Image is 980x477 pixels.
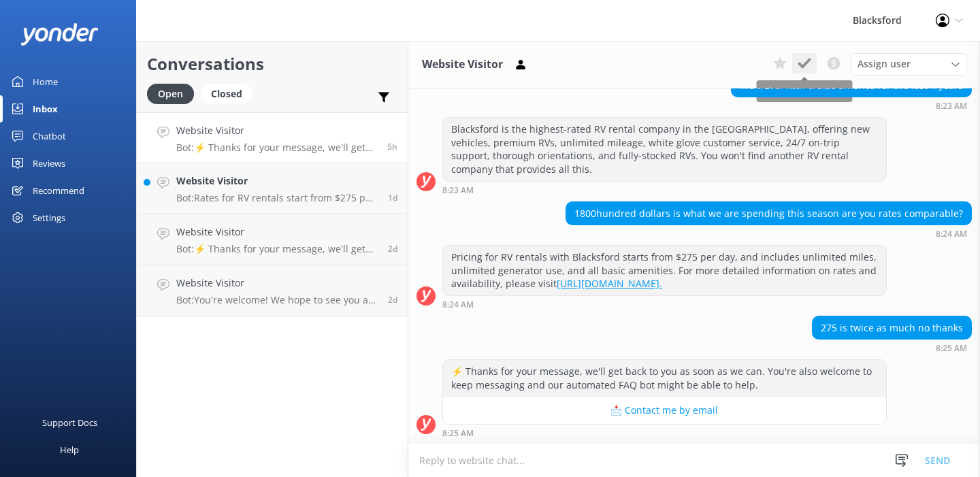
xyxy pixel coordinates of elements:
strong: 8:23 AM [442,186,474,195]
strong: 8:24 AM [936,230,967,238]
strong: 8:25 AM [442,429,474,438]
span: Oct 10 2025 08:35am (UTC -06:00) America/Chihuahua [388,243,397,254]
span: Oct 12 2025 08:25am (UTC -06:00) America/Chihuahua [387,141,397,152]
div: Blacksford is the highest-rated RV rental company in the [GEOGRAPHIC_DATA], offering new vehicles... [443,118,886,180]
button: 📩 Contact me by email [443,397,886,424]
div: Closed [201,84,252,104]
div: Open [147,84,194,104]
h2: Conversations [147,51,397,77]
div: ⚡ Thanks for your message, we'll get back to you as soon as we can. You're also welcome to keep m... [443,360,886,396]
div: Reviews [33,150,65,177]
a: Website VisitorBot:⚡ Thanks for your message, we'll get back to you as soon as we can. You're als... [137,112,408,163]
div: Oct 12 2025 08:25am (UTC -06:00) America/Chihuahua [442,428,887,438]
span: Assign user [857,56,911,71]
div: Assign User [851,53,966,75]
h4: Website Visitor [176,174,378,188]
div: Oct 12 2025 08:25am (UTC -06:00) America/Chihuahua [812,343,972,352]
a: Website VisitorBot:⚡ Thanks for your message, we'll get back to you as soon as we can. You're als... [137,214,408,265]
div: Chatbot [33,122,66,150]
strong: 8:23 AM [936,102,967,110]
div: Oct 12 2025 08:24am (UTC -06:00) America/Chihuahua [442,299,887,309]
div: Support Docs [42,409,97,436]
div: Pricing for RV rentals with Blacksford starts from $275 per day, and includes unlimited miles, un... [443,246,886,295]
a: Website VisitorBot:Rates for RV rentals start from $275 per day and vary based on location, RV ty... [137,163,408,214]
img: yonder-white-logo.png [20,23,99,46]
a: Website VisitorBot:You're welcome! We hope to see you at [GEOGRAPHIC_DATA] soon!2d [137,265,408,316]
div: Recommend [33,177,84,204]
p: Bot: You're welcome! We hope to see you at [GEOGRAPHIC_DATA] soon! [176,294,378,306]
p: Bot: ⚡ Thanks for your message, we'll get back to you as soon as we can. You're also welcome to k... [176,142,377,154]
div: Inbox [33,95,58,122]
a: [URL][DOMAIN_NAME]. [557,277,662,290]
div: Help [60,436,79,463]
span: Oct 10 2025 08:09am (UTC -06:00) America/Chihuahua [388,294,397,306]
h4: Website Visitor [176,225,378,240]
p: Bot: ⚡ Thanks for your message, we'll get back to you as soon as we can. You're also welcome to k... [176,243,378,255]
div: Oct 12 2025 08:24am (UTC -06:00) America/Chihuahua [566,229,972,238]
strong: 8:24 AM [442,301,474,309]
div: 1800hundred dollars is what we are spending this season are you rates comparable? [566,202,971,225]
div: Oct 12 2025 08:23am (UTC -06:00) America/Chihuahua [731,101,972,110]
h4: Website Visitor [176,276,378,291]
h3: Website Visitor [422,56,503,73]
div: 275 is twice as much no thanks [813,316,971,340]
h4: Website Visitor [176,123,377,138]
a: Open [147,86,201,101]
span: Oct 11 2025 11:41am (UTC -06:00) America/Chihuahua [388,192,397,203]
strong: 8:25 AM [936,344,967,352]
div: Home [33,68,58,95]
div: Oct 12 2025 08:23am (UTC -06:00) America/Chihuahua [442,185,887,195]
p: Bot: Rates for RV rentals start from $275 per day and vary based on location, RV type, and time o... [176,192,378,204]
a: Closed [201,86,259,101]
div: Settings [33,204,65,231]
